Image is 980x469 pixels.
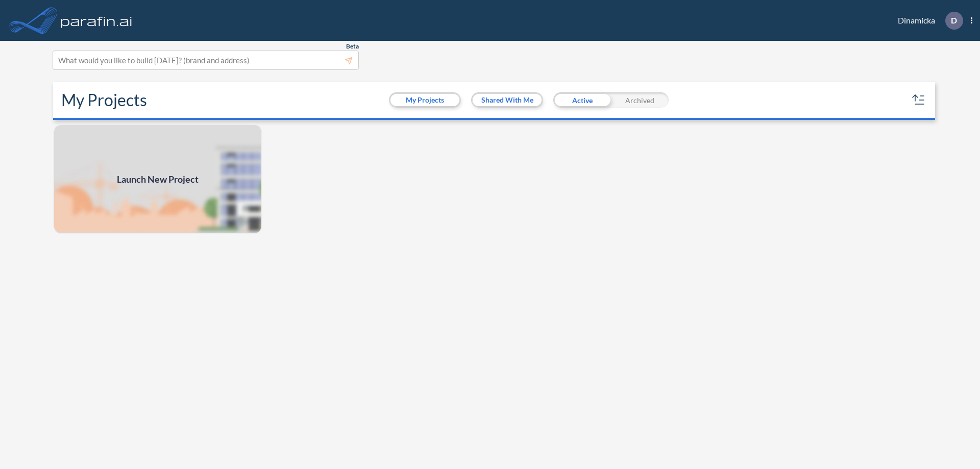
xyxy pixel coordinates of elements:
[390,94,459,106] button: My Projects
[553,92,611,108] div: Active
[883,12,972,30] div: Dinamicka
[473,94,542,106] button: Shared With Me
[59,10,134,31] img: logo
[346,42,359,51] span: Beta
[611,92,669,108] div: Archived
[117,172,199,186] span: Launch New Project
[951,16,957,25] p: D
[911,92,927,108] button: sort
[53,124,262,234] img: add
[61,90,147,110] h2: My Projects
[53,124,262,234] a: Launch New Project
